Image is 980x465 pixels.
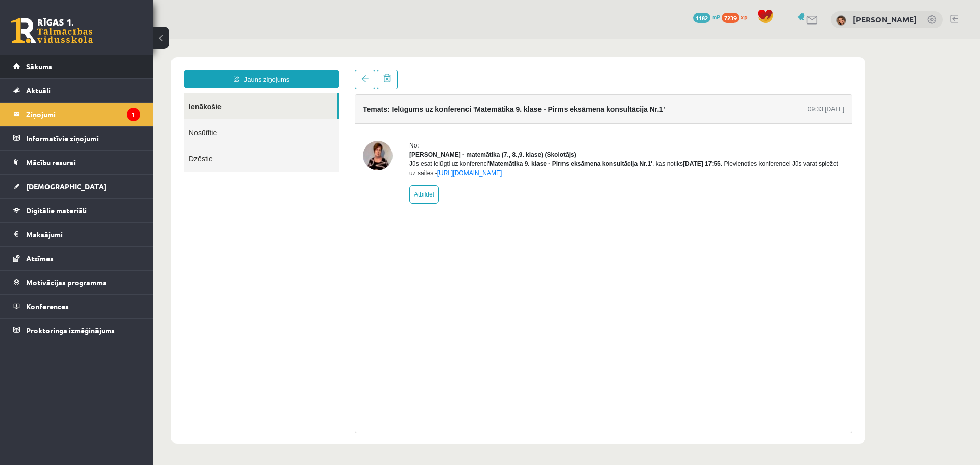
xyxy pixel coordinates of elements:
legend: Maksājumi [26,223,140,246]
span: 7239 [722,13,739,23]
span: 1182 [693,13,710,23]
span: Konferences [26,302,69,311]
span: Mācību resursi [26,158,76,167]
span: Digitālie materiāli [26,206,87,215]
a: [URL][DOMAIN_NAME] [284,130,349,137]
img: Irēna Roze - matemātika (7., 8.,9. klase) [210,102,239,131]
a: Rīgas 1. Tālmācības vidusskola [11,18,93,43]
a: [DEMOGRAPHIC_DATA] [13,175,140,198]
a: Maksājumi [13,223,140,246]
a: Ienākošie [31,54,184,80]
a: Konferences [13,295,140,318]
a: Sākums [13,55,140,78]
a: Nosūtītie [31,80,186,106]
a: Aktuāli [13,79,140,102]
a: Informatīvie ziņojumi [13,127,140,150]
b: 'Matemātika 9. klase - Pirms eksāmena konsultācija Nr.1' [335,121,499,128]
a: 7239 xp [722,13,752,21]
a: Digitālie materiāli [13,199,140,222]
a: Dzēstie [31,106,186,132]
a: Mācību resursi [13,151,140,174]
span: mP [712,13,720,21]
h4: Temats: Ielūgums uz konferenci 'Matemātika 9. klase - Pirms eksāmena konsultācija Nr.1' [210,66,512,74]
div: 09:33 [DATE] [655,65,691,75]
span: Proktoringa izmēģinājums [26,326,115,335]
a: Proktoringa izmēģinājums [13,319,140,342]
a: 1182 mP [693,13,720,21]
legend: Informatīvie ziņojumi [26,127,140,150]
a: Jauns ziņojums [31,31,186,49]
div: Jūs esat ielūgti uz konferenci , kas notiks . Pievienoties konferencei Jūs varat spiežot uz saites - [256,120,691,138]
span: [DEMOGRAPHIC_DATA] [26,182,106,191]
span: Atzīmes [26,254,54,263]
b: [DATE] 17:55 [530,121,568,128]
a: Atzīmes [13,247,140,270]
span: Sākums [26,62,52,71]
a: Ziņojumi1 [13,103,140,126]
a: [PERSON_NAME] [853,14,917,25]
legend: Ziņojumi [26,103,140,126]
span: Aktuāli [26,86,51,95]
a: Atbildēt [256,146,286,164]
span: Motivācijas programma [26,278,107,287]
span: xp [741,13,747,21]
img: Kendija Anete Kraukle [836,15,846,26]
div: No: [256,102,691,111]
i: 1 [127,108,140,121]
strong: [PERSON_NAME] - matemātika (7., 8.,9. klase) (Skolotājs) [256,112,423,119]
a: Motivācijas programma [13,271,140,294]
